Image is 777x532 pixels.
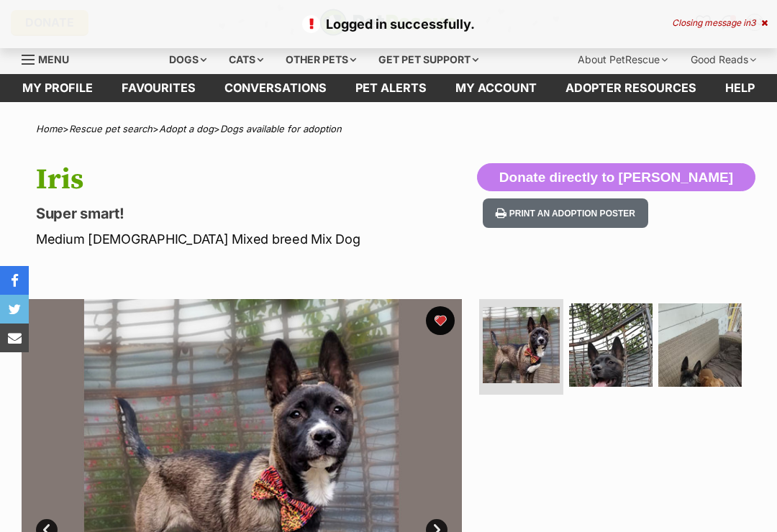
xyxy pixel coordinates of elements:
[477,163,755,192] button: Donate directly to [PERSON_NAME]
[210,74,341,102] a: conversations
[441,74,551,102] a: My account
[36,203,476,224] p: Super smart!
[36,163,476,196] h1: Iris
[8,74,107,102] a: My profile
[276,45,366,74] div: Other pets
[426,306,455,335] button: favourite
[569,303,653,387] img: Photo of Iris
[658,303,742,387] img: Photo of Iris
[219,45,273,74] div: Cats
[107,74,210,102] a: Favourites
[36,123,63,134] a: Home
[36,229,476,249] p: Medium [DEMOGRAPHIC_DATA] Mixed breed Mix Dog
[711,74,769,102] a: Help
[483,307,559,383] img: Photo of Iris
[672,18,768,28] div: Closing message in
[69,123,153,134] a: Rescue pet search
[341,74,441,102] a: Pet alerts
[368,45,489,74] div: Get pet support
[159,123,214,134] a: Adopt a dog
[750,17,755,28] span: 3
[681,45,766,74] div: Good Reads
[159,45,217,74] div: Dogs
[14,14,763,34] p: Logged in successfully.
[551,74,711,102] a: Adopter resources
[22,45,79,71] a: Menu
[220,123,342,134] a: Dogs available for adoption
[483,198,648,228] button: Print an adoption poster
[38,53,69,65] span: Menu
[568,45,678,74] div: About PetRescue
